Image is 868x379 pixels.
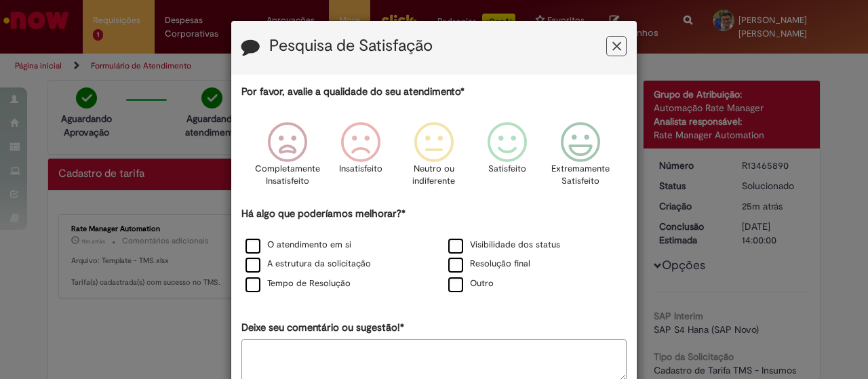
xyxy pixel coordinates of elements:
div: Satisfeito [473,112,542,205]
div: Há algo que poderíamos melhorar?* [241,207,627,294]
label: O atendimento em si [245,239,351,252]
label: Por favor, avalie a qualidade do seu atendimento* [241,85,465,99]
label: A estrutura da solicitação [245,258,371,271]
div: Completamente Insatisfeito [252,112,321,205]
p: Completamente Insatisfeito [255,163,320,188]
label: Tempo de Resolução [245,277,351,290]
label: Resolução final [448,258,530,271]
p: Extremamente Satisfeito [551,163,610,188]
label: Deixe seu comentário ou sugestão!* [241,321,404,335]
div: Neutro ou indiferente [399,112,469,205]
div: Extremamente Satisfeito [546,112,615,205]
label: Pesquisa de Satisfação [269,37,433,55]
label: Outro [448,277,494,290]
p: Insatisfeito [339,163,382,176]
label: Visibilidade dos status [448,239,560,252]
p: Neutro ou indiferente [410,163,458,188]
div: Insatisfeito [326,112,395,205]
p: Satisfeito [488,163,526,176]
